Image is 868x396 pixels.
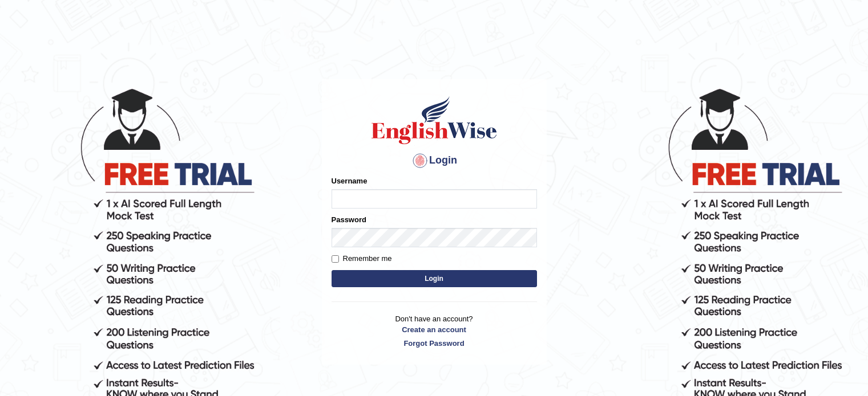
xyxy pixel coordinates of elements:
p: Don't have an account? [332,313,537,349]
a: Create an account [332,324,537,335]
h4: Login [332,152,537,170]
input: Remember me [332,255,339,263]
a: Forgot Password [332,338,537,349]
label: Remember me [332,253,392,264]
img: Logo of English Wise sign in for intelligent practice with AI [369,95,499,146]
label: Password [332,214,366,225]
button: Login [332,270,537,287]
label: Username [332,175,368,186]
